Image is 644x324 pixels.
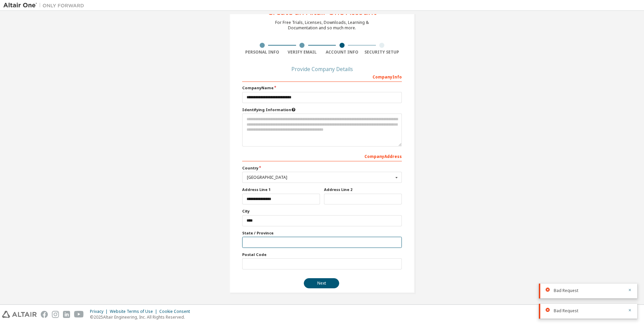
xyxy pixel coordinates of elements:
div: Personal Info [242,50,282,55]
label: Company Name [242,85,402,91]
img: facebook.svg [41,311,48,318]
div: Security Setup [362,50,402,55]
p: © 2025 Altair Engineering, Inc. All Rights Reserved. [90,314,194,320]
div: For Free Trials, Licenses, Downloads, Learning & Documentation and so much more. [275,20,369,31]
div: Provide Company Details [242,67,402,71]
label: Address Line 1 [242,187,320,192]
label: State / Province [242,230,402,236]
div: Create an Altair One Account [268,8,377,16]
label: Postal Code [242,252,402,257]
img: youtube.svg [74,311,84,318]
div: Privacy [90,309,110,314]
img: instagram.svg [52,311,59,318]
img: Altair One [3,2,88,9]
span: Bad Request [554,288,578,293]
label: City [242,208,402,214]
label: Country [242,165,402,171]
div: Company Info [242,71,402,82]
button: Next [304,278,339,288]
span: Bad Request [554,308,578,314]
div: [GEOGRAPHIC_DATA] [247,175,393,180]
div: Account Info [322,50,362,55]
div: Website Terms of Use [110,309,159,314]
label: Please provide any information that will help our support team identify your company. Email and n... [242,107,402,112]
div: Verify Email [282,50,322,55]
img: altair_logo.svg [2,311,37,318]
div: Cookie Consent [159,309,194,314]
label: Address Line 2 [324,187,402,192]
div: Company Address [242,151,402,161]
img: linkedin.svg [63,311,70,318]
